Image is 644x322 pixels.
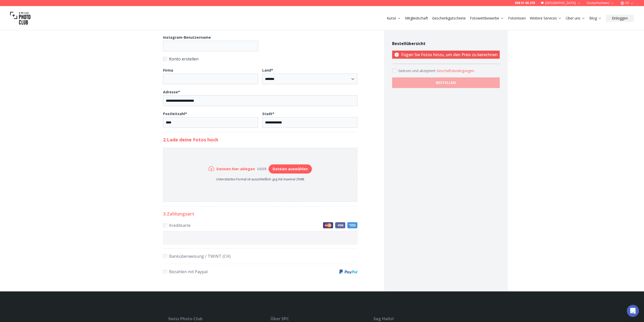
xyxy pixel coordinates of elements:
[216,166,255,171] h6: Dateien hier ablegen
[468,15,506,22] button: Fotowettbewerbe
[432,16,466,21] a: Geschenkgutscheine
[437,68,475,73] button: Accept termsGelesen und akzeptiert
[10,8,30,28] img: Swiss photo club
[269,164,312,174] button: Dateien auswählen
[163,41,258,51] input: Instagram-Benutzername
[387,16,401,21] a: Kurse
[392,77,500,88] button: BESTELLEN
[405,16,428,21] a: Mitgliedschaft
[271,316,373,322] div: Über SPC
[508,16,526,21] a: Fotoreisen
[255,166,269,171] div: oder
[262,111,274,116] b: Stadt *
[168,316,271,322] div: Swiss Photo Club
[398,68,437,73] span: Gelesen und akzeptiert
[506,15,528,22] button: Fotoreisen
[403,15,430,22] button: Mitgliedschaft
[528,15,564,22] button: Weitere Services
[163,55,357,62] label: Konto erstellen
[392,51,500,59] p: Fügen Sie Fotos hinzu, um den Preis zu berechnen
[163,117,258,128] input: Postleitzahl*
[163,136,357,143] h2: 2. Lade deine Fotos hoch
[262,74,357,84] select: Land*
[515,1,535,5] a: 058 51 00 270
[163,74,258,84] input: Firma
[163,95,357,106] input: Adresse*
[373,316,476,322] div: Sag Hallo!
[163,57,167,61] input: Konto erstellen
[163,68,173,73] b: Firma
[627,305,639,317] div: Open Intercom Messenger
[436,80,456,85] b: BESTELLEN
[566,16,585,21] a: Über uns
[587,15,604,22] button: Blog
[589,16,602,21] a: Blog
[163,35,211,40] b: Instagram-Benutzername
[262,117,357,128] input: Stadt*
[606,15,634,22] button: Einloggen
[163,90,180,94] b: Adresse *
[470,16,504,21] a: Fotowettbewerbe
[208,177,312,181] p: Unterstütztes Format ist ausschließlich .jpg mit maximal 25MB
[430,15,468,22] button: Geschenkgutscheine
[262,68,273,73] b: Land *
[530,16,562,21] a: Weitere Services
[392,40,500,47] h4: Bestellübersicht
[392,69,396,73] input: Accept terms
[385,15,403,22] button: Kurse
[163,111,187,116] b: Postleitzahl *
[564,15,587,22] button: Über uns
